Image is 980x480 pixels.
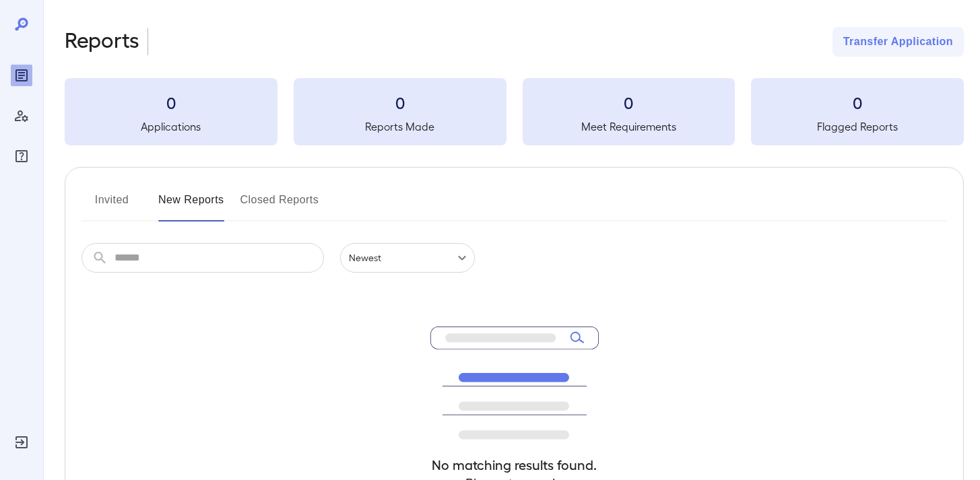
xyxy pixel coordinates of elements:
div: Manage Users [11,105,32,127]
h4: No matching results found. [430,456,599,474]
h3: 0 [294,92,507,113]
div: FAQ [11,145,32,167]
button: Invited [81,189,142,221]
h2: Reports [65,27,139,57]
div: Reports [11,65,32,86]
h5: Flagged Reports [751,118,964,135]
h5: Reports Made [294,118,507,135]
button: New Reports [158,189,224,221]
button: Closed Reports [240,189,319,221]
h5: Meet Requirements [523,118,736,135]
h5: Applications [65,118,277,135]
h3: 0 [523,92,736,113]
h3: 0 [751,92,964,113]
summary: 0Applications0Reports Made0Meet Requirements0Flagged Reports [65,78,964,145]
div: Log Out [11,432,32,453]
h3: 0 [65,92,277,113]
div: Newest [340,243,475,273]
button: Transfer Application [832,27,964,57]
